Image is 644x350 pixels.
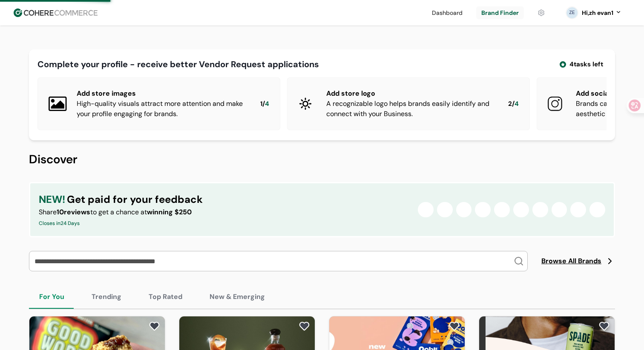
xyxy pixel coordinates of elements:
[582,9,622,17] button: Hi,zh evan1
[29,285,75,309] button: For You
[57,208,90,216] span: 10 reviews
[77,88,247,99] div: Add store images
[297,320,311,333] button: add to favorite
[582,9,613,17] div: Hi, zh evan1
[326,99,494,119] div: A recognizable logo helps brands easily identify and connect with your Business.
[508,99,512,109] span: 2
[541,256,601,266] span: Browse All Brands
[39,192,65,207] span: NEW!
[90,208,147,216] span: to get a chance at
[14,9,98,17] img: Cohere Logo
[138,285,193,309] button: Top Rated
[77,99,247,119] div: High-quality visuals attract more attention and make your profile engaging for brands.
[29,151,78,167] span: Discover
[512,99,515,109] span: /
[541,256,615,266] a: Browse All Brands
[67,192,203,207] span: Get paid for your feedback
[515,99,519,109] span: 4
[569,60,603,69] span: 4 tasks left
[326,88,494,99] div: Add store logo
[37,58,319,71] div: Complete your profile - receive better Vendor Request applications
[447,320,461,333] button: add to favorite
[260,99,262,109] span: 1
[265,99,269,109] span: 4
[147,208,192,216] span: winning $250
[597,320,611,333] button: add to favorite
[81,285,132,309] button: Trending
[199,285,275,309] button: New & Emerging
[262,99,265,109] span: /
[566,6,578,19] svg: 0 percent
[147,320,161,333] button: add to favorite
[39,208,57,216] span: Share
[39,219,203,228] div: Closes in 24 Days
